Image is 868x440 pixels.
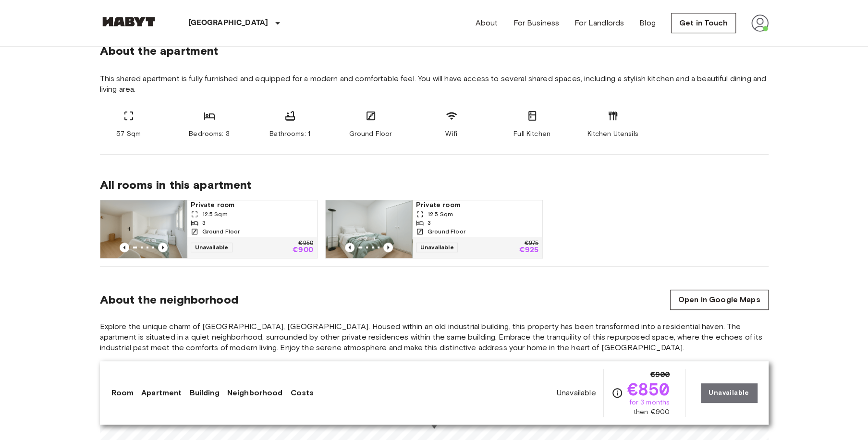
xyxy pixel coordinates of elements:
a: Marketing picture of unit FR-18-001-006-001Previous imagePrevious imagePrivate room12.5 Sqm3Groun... [325,200,543,258]
img: Marketing picture of unit FR-18-001-006-002 [100,200,187,258]
span: then €900 [634,407,670,417]
button: Previous image [158,243,168,252]
p: €975 [525,241,538,246]
a: Open in Google Maps [670,290,769,310]
span: Ground Floor [349,129,392,139]
a: Room [111,387,134,399]
span: Bedrooms: 3 [189,129,230,139]
button: Previous image [120,243,129,252]
p: €925 [519,246,539,254]
span: Ground Floor [202,227,240,236]
span: Full Kitchen [513,129,550,139]
span: 12.5 Sqm [428,210,453,219]
a: Building [189,387,219,399]
img: Marketing picture of unit FR-18-001-006-001 [326,200,412,258]
span: Unavailable [557,388,596,398]
span: About the neighborhood [100,293,238,307]
span: Unavailable [191,243,233,252]
span: for 3 months [629,398,670,407]
span: 12.5 Sqm [202,210,228,219]
span: Private room [416,200,538,210]
a: Neighborhood [227,387,283,399]
span: Ground Floor [428,227,465,236]
span: €850 [627,380,670,398]
a: Blog [639,17,656,29]
a: Apartment [141,387,182,399]
span: 3 [202,219,206,227]
button: Previous image [345,243,355,252]
p: [GEOGRAPHIC_DATA] [188,17,269,29]
img: avatar [751,14,769,32]
img: Habyt [100,17,158,26]
span: Private room [191,200,313,210]
a: About [476,17,498,29]
span: All rooms in this apartment [100,178,769,192]
svg: Check cost overview for full price breakdown. Please note that discounts apply to new joiners onl... [611,387,623,399]
span: This shared apartment is fully furnished and equipped for a modern and comfortable feel. You will... [100,73,769,95]
span: Explore the unique charm of [GEOGRAPHIC_DATA], [GEOGRAPHIC_DATA]. Housed within an old industrial... [100,321,769,353]
span: 57 Sqm [116,129,141,139]
a: Costs [290,387,314,399]
a: Get in Touch [671,13,736,33]
button: Previous image [383,243,393,252]
span: Bathrooms: 1 [269,129,310,139]
p: €900 [293,246,313,254]
a: For Business [513,17,559,29]
a: For Landlords [575,17,624,29]
span: About the apartment [100,44,219,58]
span: €900 [650,369,670,380]
span: 3 [428,219,431,227]
a: Marketing picture of unit FR-18-001-006-002Previous imagePrevious imagePrivate room12.5 Sqm3Groun... [100,200,318,258]
span: Unavailable [416,243,458,252]
span: Wifi [445,129,457,139]
p: €950 [298,241,313,246]
span: Kitchen Utensils [587,129,638,139]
